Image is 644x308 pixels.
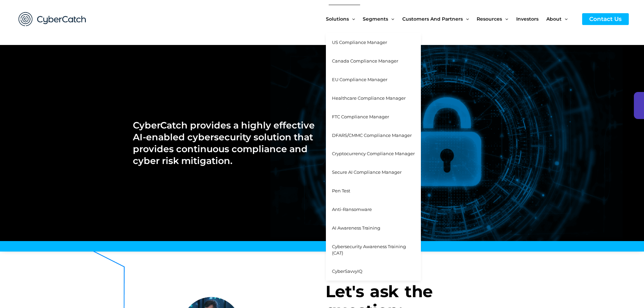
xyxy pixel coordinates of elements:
[332,40,387,45] span: US Compliance Manager
[326,70,421,89] a: EU Compliance Manager
[332,114,389,119] span: FTC Compliance Manager
[332,58,398,64] span: Canada Compliance Manager
[326,237,421,262] a: Cybersecurity Awareness Training (CAT)
[332,77,387,82] span: EU Compliance Manager
[463,5,469,33] span: Menu Toggle
[332,188,350,193] span: Pen Test
[332,169,402,175] span: Secure AI Compliance Manager
[12,5,93,33] img: CyberCatch
[326,182,421,200] a: Pen Test
[326,262,421,281] a: CyberSavvyIQ
[326,219,421,237] a: AI Awareness Training
[388,5,394,33] span: Menu Toggle
[562,5,568,33] span: Menu Toggle
[326,144,421,163] a: Cryptocurrency Compliance Manager
[326,126,421,145] a: DFARS/CMMC Compliance Manager
[133,119,315,167] h2: CyberCatch provides a highly effective AI-enabled cybersecurity solution that provides continuous...
[516,5,539,33] span: Investors
[502,5,508,33] span: Menu Toggle
[326,52,421,70] a: Canada Compliance Manager
[582,13,629,25] a: Contact Us
[326,5,575,33] nav: Site Navigation: New Main Menu
[516,5,546,33] a: Investors
[326,89,421,108] a: Healthcare Compliance Manager
[326,200,421,219] a: Anti-Ransomware
[363,5,388,33] span: Segments
[332,95,406,101] span: Healthcare Compliance Manager
[349,5,355,33] span: Menu Toggle
[326,33,421,52] a: US Compliance Manager
[326,108,421,126] a: FTC Compliance Manager
[546,5,562,33] span: About
[477,5,502,33] span: Resources
[326,163,421,182] a: Secure AI Compliance Manager
[326,5,349,33] span: Solutions
[332,225,380,231] span: AI Awareness Training
[332,133,412,138] span: DFARS/CMMC Compliance Manager
[332,207,372,212] span: Anti-Ransomware
[332,151,415,156] span: Cryptocurrency Compliance Manager
[332,244,406,256] span: Cybersecurity Awareness Training (CAT)
[402,5,463,33] span: Customers and Partners
[332,268,362,274] span: CyberSavvyIQ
